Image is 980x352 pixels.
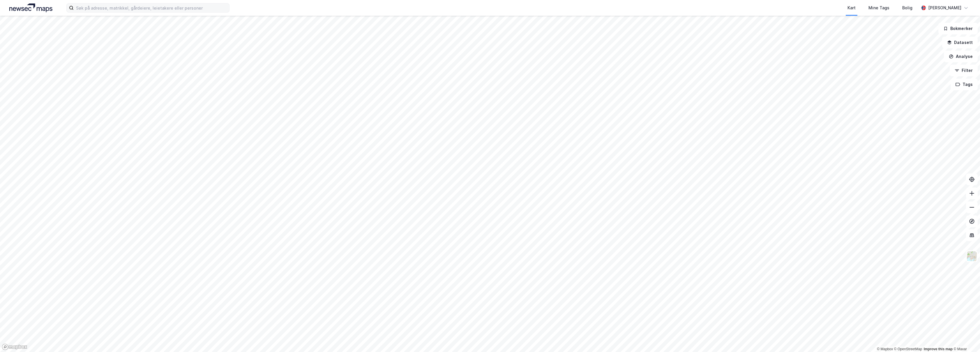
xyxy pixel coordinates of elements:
[950,65,978,76] button: Filter
[877,347,893,351] a: Mapbox
[2,344,27,350] a: Mapbox homepage
[966,251,977,262] img: Z
[902,4,912,11] div: Bolig
[951,324,980,352] iframe: Chat Widget
[942,37,978,48] button: Datasett
[9,3,52,12] img: logo.a4113a55bc3d86da70a041830d287a7e.svg
[928,4,961,11] div: [PERSON_NAME]
[868,4,889,11] div: Mine Tags
[951,79,978,90] button: Tags
[944,51,978,62] button: Analyse
[924,347,953,351] a: Improve this map
[847,4,856,11] div: Kart
[894,347,922,351] a: OpenStreetMap
[951,324,980,352] div: Kontrollprogram for chat
[74,3,229,12] input: Søk på adresse, matrikkel, gårdeiere, leietakere eller personer
[938,23,978,34] button: Bokmerker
